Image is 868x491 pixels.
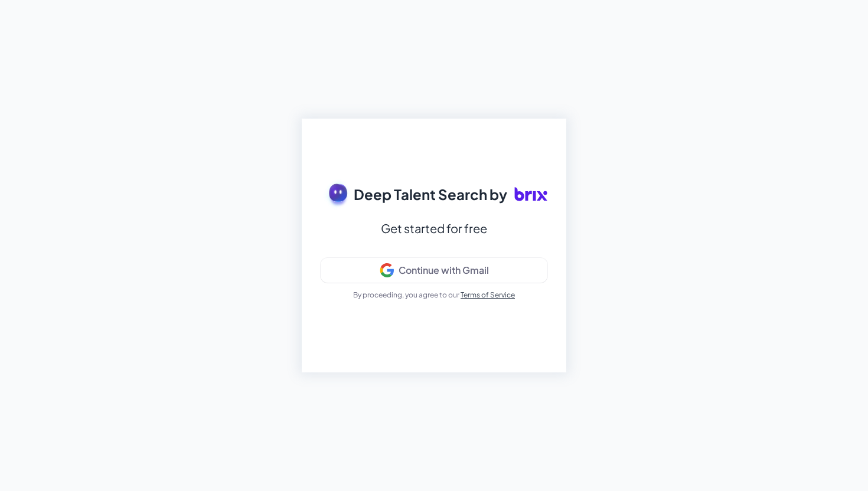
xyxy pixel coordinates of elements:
div: Get started for free [381,218,487,239]
div: Continue with Gmail [399,264,489,276]
span: Deep Talent Search by [354,184,507,205]
button: Continue with Gmail [321,258,547,283]
a: Terms of Service [461,290,515,299]
p: By proceeding, you agree to our [353,290,515,300]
